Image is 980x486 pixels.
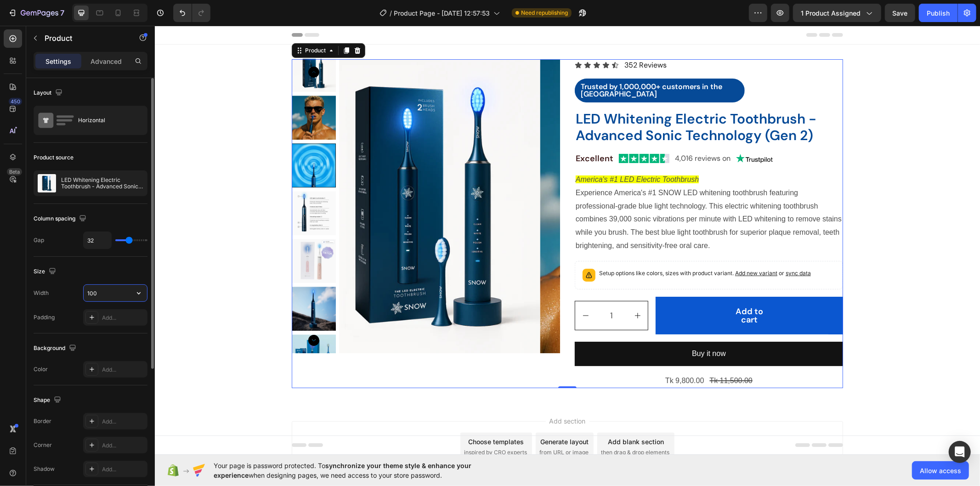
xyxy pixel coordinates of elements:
[554,348,599,363] div: Tk 11,500.00
[214,462,471,479] span: synchronize your theme style & enhance your experience
[78,110,134,131] div: Horizontal
[420,316,688,340] button: Buy it now
[102,441,145,450] div: Add...
[155,26,980,455] iframe: Design area
[581,128,618,137] img: gempages_586095209234826075-a4a550d1-60d6-4a58-be28-faef66e7c40b.png
[631,244,656,251] span: sync data
[34,441,52,449] div: Corner
[38,174,56,192] img: product feature img
[84,232,111,249] input: Auto
[148,21,173,29] div: Product
[84,285,147,301] input: Auto
[426,57,584,72] p: Trusted by 1,000,000+ customers in the [GEOGRAPHIC_DATA]
[537,322,571,335] div: Buy it now
[34,417,51,425] div: Border
[521,9,568,17] span: Need republishing
[394,8,490,18] span: Product Page - [DATE] 12:57:53
[444,243,656,252] p: Setup options like colors, sizes with product variant.
[469,34,513,45] div: Rich Text Editor. Editing area: main
[34,289,49,297] div: Width
[519,128,577,137] div: Rich Text Editor. Editing area: main
[573,282,617,298] p: Add to cart
[7,168,22,175] div: Beta
[102,314,145,322] div: Add...
[102,366,145,374] div: Add...
[91,57,122,66] p: Advanced
[34,236,44,244] div: Gap
[34,266,58,278] div: Size
[34,365,48,373] div: Color
[9,98,22,105] div: 450
[45,33,123,44] p: Product
[893,9,908,17] span: Save
[102,465,145,474] div: Add...
[34,313,55,322] div: Padding
[34,342,78,355] div: Background
[60,7,64,18] p: 7
[501,271,688,309] button: Add to cart
[920,466,961,475] span: Allow access
[520,129,576,136] p: 4,016 reviews on
[34,153,74,162] div: Product source
[173,4,210,22] div: Undo/Redo
[34,394,63,407] div: Shape
[214,461,507,480] span: Your page is password protected. To when designing pages, we need access to your store password.
[623,244,656,251] span: or
[390,8,392,18] span: /
[912,461,969,480] button: Allow access
[391,390,435,400] span: Add section
[45,57,71,66] p: Settings
[919,4,957,22] button: Publish
[421,150,544,158] i: America's #1 LED Electric Toothbrush
[4,4,68,22] button: 7
[34,87,64,99] div: Layout
[61,177,143,190] p: LED Whitening Electric Toothbrush - Advanced Sonic Technology (Gen 2)
[472,276,493,304] button: increment
[885,4,915,22] button: Save
[420,126,459,139] div: Rich Text Editor. Editing area: main
[793,4,881,22] button: 1 product assigned
[420,84,688,119] h2: LED Whitening Electric Toothbrush - Advanced Sonic Technology (Gen 2)
[510,348,550,363] div: Tk 9,800.00
[420,53,590,77] div: Rich Text Editor. Editing area: main
[470,34,512,45] p: 352 Reviews
[441,276,472,304] input: quantity
[421,127,459,138] a: Excellent
[34,465,55,473] div: Shadow
[421,161,687,227] p: Experience America's #1 SNOW LED whitening toothbrush featuring professional-grade blue light tec...
[573,282,617,298] div: Rich Text Editor. Editing area: main
[580,244,623,251] span: Add new variant
[927,8,950,18] div: Publish
[34,213,88,225] div: Column spacing
[464,128,515,137] img: gempages_586095209234826075-bf244f8c-f8d6-41d1-be56-e80e2cd862b9.png
[801,8,861,18] span: 1 product assigned
[949,441,971,463] div: Open Intercom Messenger
[420,276,441,304] button: decrement
[102,418,145,426] div: Add...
